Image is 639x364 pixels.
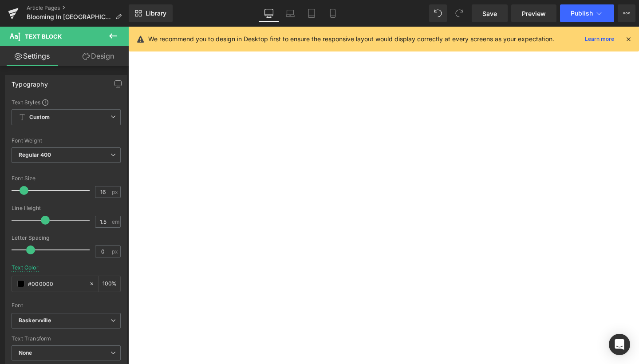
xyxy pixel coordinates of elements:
[301,4,322,22] a: Tablet
[99,276,120,292] div: %
[12,302,121,309] div: Font
[12,235,121,241] div: Letter Spacing
[129,4,173,22] a: New Library
[112,249,119,254] span: px
[12,175,121,182] div: Font Size
[258,4,280,22] a: Desktop
[511,4,556,22] a: Preview
[12,336,121,342] div: Text Transform
[12,99,121,106] div: Text Styles
[19,151,51,158] b: Regular 400
[29,114,50,121] b: Custom
[280,4,301,22] a: Laptop
[112,189,119,195] span: px
[148,34,554,44] p: We recommend you to design in Desktop first to ensure the responsive layout would display correct...
[609,334,630,355] div: Open Intercom Messenger
[66,46,130,66] a: Design
[581,34,618,44] a: Learn more
[28,279,85,289] input: Color
[19,349,32,356] b: None
[27,13,112,20] span: Blooming In [GEOGRAPHIC_DATA]
[19,317,51,324] i: Baskervville
[450,4,468,22] button: Redo
[25,33,62,40] span: Text Block
[27,4,129,12] a: Article Pages
[146,9,166,17] span: Library
[322,4,343,22] a: Mobile
[12,205,121,211] div: Line Height
[12,75,48,88] div: Typography
[12,265,39,271] div: Text Color
[560,4,614,22] button: Publish
[571,10,593,17] span: Publish
[429,4,447,22] button: Undo
[112,219,119,225] span: em
[522,9,546,18] span: Preview
[482,9,497,18] span: Save
[12,138,121,144] div: Font Weight
[618,4,635,22] button: More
